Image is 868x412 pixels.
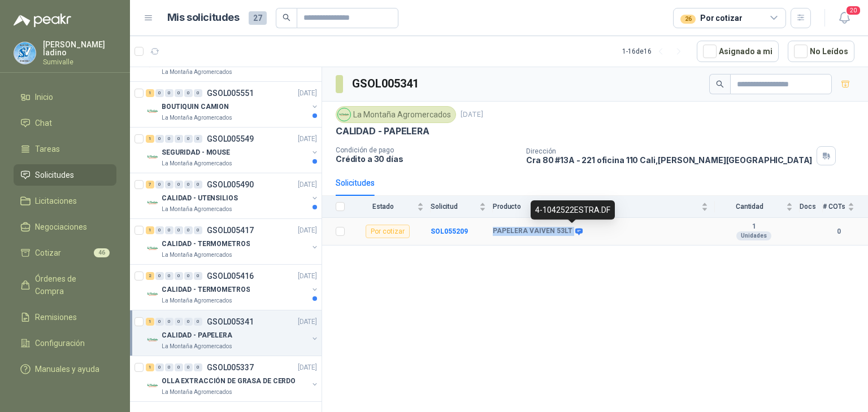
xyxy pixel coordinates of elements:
span: Estado [351,203,415,211]
img: Company Logo [146,196,159,209]
div: 4-1042522ESTRA.DF [531,200,615,220]
a: Licitaciones [14,190,116,212]
span: 27 [249,11,267,25]
a: Manuales y ayuda [14,358,116,380]
div: 1 [146,318,154,326]
p: La Montaña Agromercados [162,388,232,397]
p: La Montaña Agromercados [162,205,232,214]
img: Company Logo [146,242,159,255]
p: La Montaña Agromercados [162,68,232,77]
div: 2 [146,272,154,280]
span: Órdenes de Compra [35,273,106,297]
a: Órdenes de Compra [14,268,116,302]
th: Estado [351,196,431,218]
p: CALIDAD - TERMOMETROS [162,284,250,295]
div: 0 [165,89,173,97]
a: Remisiones [14,306,116,328]
div: 0 [175,226,183,234]
th: Producto [493,196,715,218]
a: Chat [14,112,116,134]
span: Tareas [35,143,60,155]
div: 0 [194,318,202,326]
span: 20 [845,5,861,16]
span: search [283,14,290,21]
p: CALIDAD - PAPELERA [162,330,232,341]
p: GSOL005490 [207,181,254,189]
div: 0 [155,272,164,280]
div: 7 [146,181,154,189]
p: Sumivalle [43,59,116,65]
div: 0 [184,89,193,97]
div: 0 [194,135,202,143]
button: 20 [834,8,854,28]
a: SOL055209 [431,227,468,235]
div: 0 [175,89,183,97]
p: GSOL005417 [207,226,254,234]
h1: Mis solicitudes [167,10,240,26]
div: 1 [146,226,154,234]
div: 1 [146,89,154,97]
p: OLLA EXTRACCIÓN DE GRASA DE CERDO [162,376,296,387]
button: Asignado a mi [697,41,779,62]
p: La Montaña Agromercados [162,296,232,305]
b: PAPELERA VAIVEN 53LT [493,227,572,236]
a: Configuración [14,332,116,354]
p: Crédito a 30 días [336,154,517,164]
span: Negociaciones [35,221,87,233]
div: 0 [165,226,173,234]
div: 0 [194,226,202,234]
p: Condición de pago [336,146,517,154]
span: Producto [493,203,699,211]
a: 1 0 0 0 0 0 GSOL005341[DATE] Company LogoCALIDAD - PAPELERALa Montaña Agromercados [146,315,319,351]
div: 0 [165,135,173,143]
img: Company Logo [146,150,159,164]
p: SEGURIDAD - MOUSE [162,147,230,158]
div: 0 [175,135,183,143]
div: 0 [184,363,193,371]
img: Company Logo [14,42,36,64]
div: 0 [155,226,164,234]
div: 0 [155,363,164,371]
p: GSOL005549 [207,135,254,143]
a: 1 0 0 0 0 0 GSOL005551[DATE] Company LogoBOUTIQUIN CAMIONLa Montaña Agromercados [146,86,319,122]
span: search [716,80,724,88]
div: Unidades [736,231,771,240]
img: Company Logo [146,333,159,347]
div: La Montaña Agromercados [336,106,456,123]
img: Company Logo [338,108,350,121]
div: 0 [155,89,164,97]
span: Cotizar [35,247,61,259]
span: Inicio [35,91,53,103]
span: Solicitud [431,203,477,211]
span: # COTs [823,203,845,211]
p: CALIDAD - TERMOMETROS [162,239,250,249]
div: Por cotizar [366,225,410,238]
div: 0 [184,272,193,280]
p: Dirección [526,147,812,155]
a: Solicitudes [14,164,116,186]
div: 0 [194,89,202,97]
span: Licitaciones [35,195,77,207]
p: GSOL005551 [207,89,254,97]
div: 0 [175,272,183,280]
span: Chat [35,117,52,129]
a: 7 0 0 0 0 0 GSOL005490[DATE] Company LogoCALIDAD - UTENSILIOSLa Montaña Agromercados [146,178,319,214]
div: 0 [184,135,193,143]
div: 0 [165,363,173,371]
div: 0 [175,318,183,326]
p: [DATE] [461,109,483,120]
span: Manuales y ayuda [35,363,99,375]
p: GSOL005337 [207,363,254,371]
div: 26 [680,15,696,24]
div: Por cotizar [680,12,742,24]
div: 0 [165,181,173,189]
p: CALIDAD - UTENSILIOS [162,193,238,204]
p: BOUTIQUIN CAMION [162,102,229,112]
a: Cotizar46 [14,242,116,264]
p: [DATE] [298,271,317,282]
img: Company Logo [146,104,159,118]
span: 46 [94,248,110,257]
img: Company Logo [146,379,159,392]
p: La Montaña Agromercados [162,251,232,260]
